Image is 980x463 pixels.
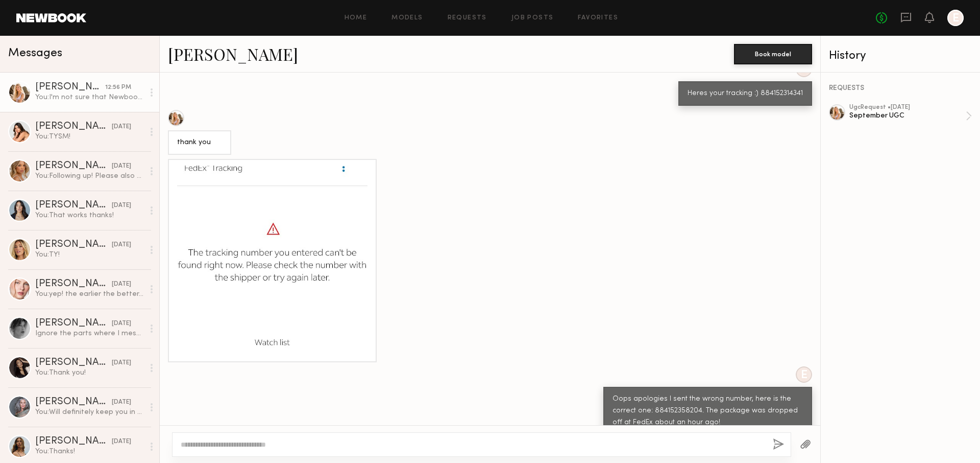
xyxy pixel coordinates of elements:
div: Oops apologies I sent the wrong number, here is the correct one: 884152358204. The package was dr... [612,393,803,429]
div: You: Thanks! [35,447,144,456]
a: Favorites [578,15,618,21]
div: [PERSON_NAME] [35,82,105,92]
a: Requests [448,15,487,21]
div: [DATE] [112,122,131,132]
a: ugcRequest •[DATE]September UGC [849,104,972,128]
div: September UGC [849,111,966,121]
div: You: I'm not sure that Newbook would approve that since you have already confirmed the project. I... [35,92,144,102]
div: You: That works thanks! [35,211,144,220]
div: thank you [177,137,222,149]
div: [PERSON_NAME] [35,161,112,171]
div: [PERSON_NAME] [35,397,112,407]
div: [DATE] [112,398,131,407]
div: [DATE] [112,437,131,447]
div: Ignore the parts where I mess up the gel Lolol but wanted to give you guys the full clips in case... [35,329,144,338]
div: You: TY! [35,250,144,260]
div: [PERSON_NAME] [35,358,112,368]
a: Job Posts [511,15,554,21]
div: You: Thank you! [35,368,144,378]
button: Book model [734,44,812,64]
div: 12:56 PM [105,83,131,92]
div: [DATE] [112,358,131,368]
div: You: TYSM! [35,132,144,142]
div: Heres your tracking :) 884152314341 [688,88,803,100]
a: Book model [734,49,812,58]
div: [PERSON_NAME] [35,122,112,132]
div: History [829,50,972,62]
div: [PERSON_NAME] [35,318,112,329]
div: You: yep! the earlier the better, thanks! [35,289,144,299]
div: [PERSON_NAME] [35,279,112,289]
div: [DATE] [112,280,131,289]
a: E [947,10,964,26]
div: [PERSON_NAME] [35,200,112,211]
div: You: Following up! Please also sign the agreement, it's coming from [GEOGRAPHIC_DATA] [35,171,144,181]
a: Models [391,15,423,21]
div: [DATE] [112,240,131,250]
div: [PERSON_NAME] [35,436,112,447]
div: ugc Request • [DATE] [849,104,966,111]
span: Messages [8,48,62,59]
div: REQUESTS [829,85,972,92]
div: You: Will definitely keep you in mind :) [35,407,144,417]
div: [PERSON_NAME] [35,240,112,250]
div: [DATE] [112,319,131,329]
div: [DATE] [112,161,131,171]
a: [PERSON_NAME] [168,43,298,65]
a: Home [345,15,367,21]
div: [DATE] [112,201,131,211]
